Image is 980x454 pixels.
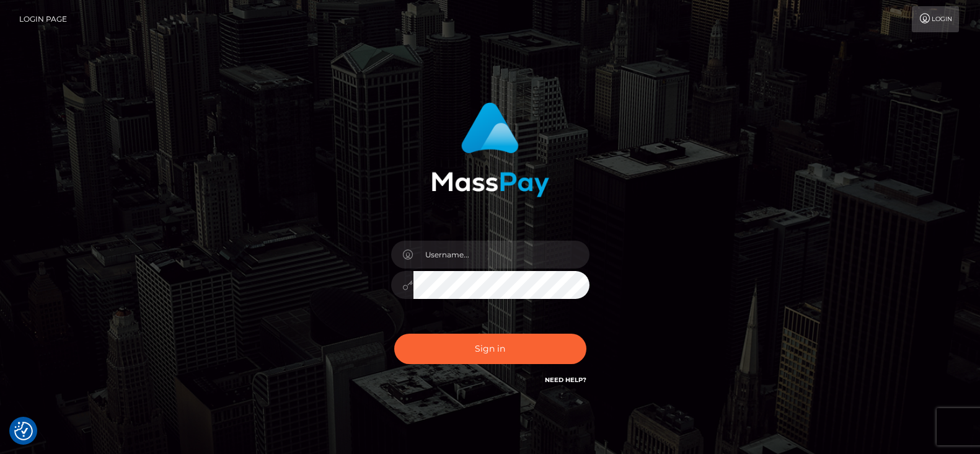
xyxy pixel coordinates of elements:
button: Sign in [394,334,586,364]
input: Username... [413,241,589,269]
a: Login Page [19,6,67,32]
a: Login [912,6,959,32]
img: Revisit consent button [14,422,33,440]
img: MassPay Login [431,102,549,197]
button: Consent Preferences [14,422,33,440]
a: Need Help? [545,376,586,384]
